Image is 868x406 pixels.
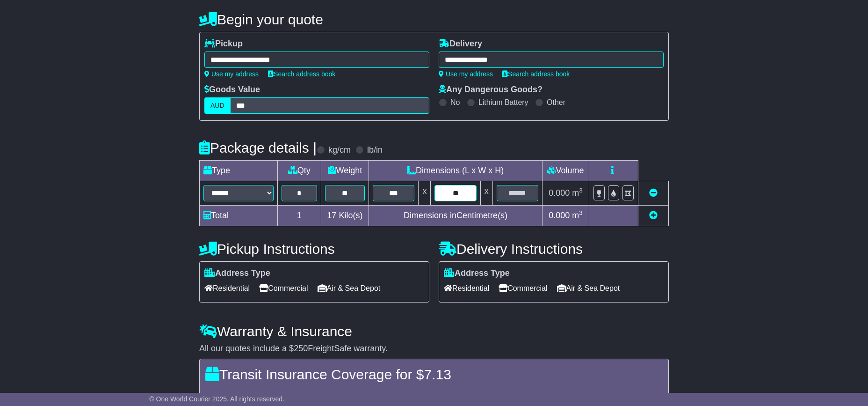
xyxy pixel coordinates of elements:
[204,281,250,295] span: Residential
[328,145,351,155] label: kg/cm
[204,70,259,78] a: Use my address
[205,367,663,382] h4: Transit Insurance Coverage for $
[369,206,542,226] td: Dimensions in Centimetre(s)
[557,281,620,295] span: Air & Sea Depot
[542,161,589,181] td: Volume
[204,97,231,114] label: AUD
[424,367,451,382] span: 7.13
[444,281,489,295] span: Residential
[278,161,321,181] td: Qty
[259,281,308,295] span: Commercial
[294,344,308,353] span: 250
[200,206,278,226] td: Total
[327,211,336,220] span: 17
[549,188,570,198] span: 0.000
[572,188,583,198] span: m
[369,161,542,181] td: Dimensions (L x W x H)
[499,281,547,295] span: Commercial
[480,181,492,206] td: x
[321,206,369,226] td: Kilo(s)
[450,98,460,107] label: No
[149,395,284,403] span: © One World Courier 2025. All rights reserved.
[204,268,270,279] label: Address Type
[478,98,528,107] label: Lithium Battery
[318,281,381,295] span: Air & Sea Depot
[199,344,669,354] div: All our quotes include a $ FreightSafe warranty.
[199,140,317,155] h4: Package details |
[268,70,335,78] a: Search address book
[549,211,570,220] span: 0.000
[444,268,510,279] label: Address Type
[547,98,565,107] label: Other
[439,85,542,95] label: Any Dangerous Goods?
[367,145,383,155] label: lb/in
[321,161,369,181] td: Weight
[278,206,321,226] td: 1
[439,39,482,49] label: Delivery
[439,241,669,257] h4: Delivery Instructions
[204,85,260,95] label: Goods Value
[649,188,658,198] a: Remove this item
[200,161,278,181] td: Type
[502,70,570,78] a: Search address book
[579,187,583,194] sup: 3
[199,241,429,257] h4: Pickup Instructions
[439,70,493,78] a: Use my address
[204,39,243,49] label: Pickup
[419,181,431,206] td: x
[649,211,658,220] a: Add new item
[199,324,669,339] h4: Warranty & Insurance
[572,211,583,220] span: m
[199,12,669,27] h4: Begin your quote
[579,209,583,216] sup: 3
